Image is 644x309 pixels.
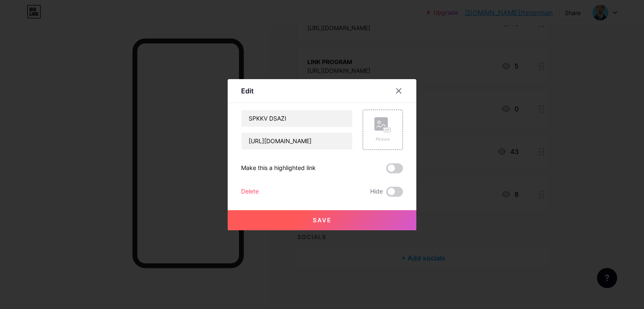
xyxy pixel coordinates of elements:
input: URL [241,133,352,149]
span: Hide [370,187,383,197]
div: Make this a highlighted link [241,163,316,173]
button: Save [228,210,416,230]
div: Delete [241,187,259,197]
div: Picture [374,136,391,142]
input: Title [241,110,352,127]
div: Edit [241,86,254,96]
span: Save [313,216,332,224]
